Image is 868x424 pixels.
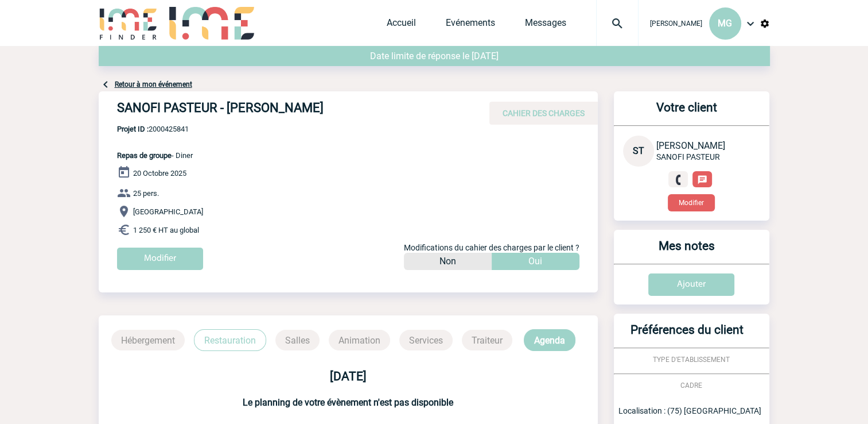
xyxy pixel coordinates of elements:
a: Messages [525,17,566,33]
h4: SANOFI PASTEUR - [PERSON_NAME] [117,101,461,120]
b: Projet ID : [117,125,149,133]
p: Animation [329,330,390,350]
button: Modifier [668,194,715,211]
img: fixe.png [673,175,683,185]
b: [DATE] [330,369,367,383]
span: 1 250 € HT au global [133,226,199,234]
p: Restauration [194,329,266,351]
span: SANOFI PASTEUR [656,152,720,161]
span: [PERSON_NAME] [656,140,725,151]
p: Services [399,330,453,350]
p: Non [439,253,456,270]
input: Ajouter [648,273,734,296]
span: Modifications du cahier des charges par le client ? [404,243,579,252]
h3: Le planning de votre évènement n'est pas disponible [99,397,598,408]
img: chat-24-px-w.png [697,175,707,185]
h3: Préférences du client [618,323,756,348]
p: Traiteur [462,330,512,350]
p: Hébergement [111,330,185,350]
a: Evénements [446,17,495,33]
a: Retour à mon événement [115,80,192,88]
span: [GEOGRAPHIC_DATA] [133,207,203,216]
span: MG [718,18,732,29]
span: 20 Octobre 2025 [133,169,186,178]
span: Repas de groupe [117,151,172,160]
span: 25 pers. [133,189,159,198]
p: Oui [528,253,542,270]
input: Modifier [117,248,203,270]
span: 2000425841 [117,125,193,133]
img: IME-Finder [99,7,158,40]
span: [PERSON_NAME] [650,20,702,28]
span: CAHIER DES CHARGES [503,109,585,118]
h3: Mes notes [618,239,756,264]
span: ST [633,145,644,156]
span: Date limite de réponse le [DATE] [370,51,499,61]
a: Accueil [387,17,416,33]
h3: Votre client [618,101,756,125]
p: Agenda [524,329,575,351]
p: Salles [275,330,320,350]
span: CADRE [680,381,702,390]
span: - Diner [117,151,193,160]
span: TYPE D'ETABLISSEMENT [653,356,730,364]
span: Localisation : (75) [GEOGRAPHIC_DATA] [618,406,761,415]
